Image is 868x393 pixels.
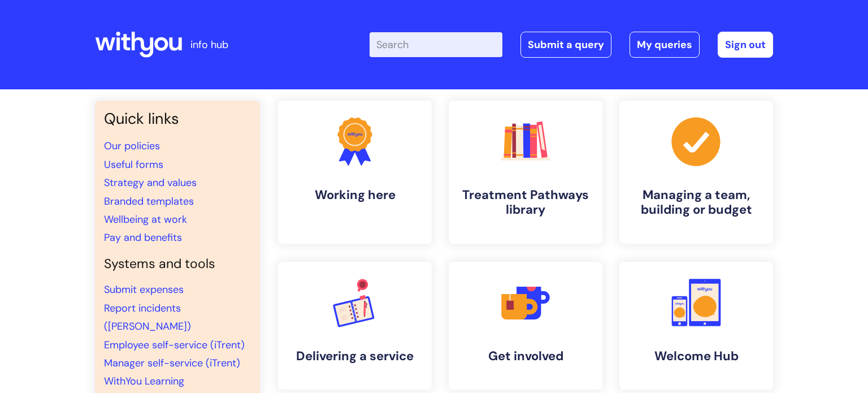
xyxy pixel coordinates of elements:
a: Manager self-service (iTrent) [104,356,240,370]
a: Pay and benefits [104,231,182,244]
a: Branded templates [104,195,194,208]
a: Report incidents ([PERSON_NAME]) [104,301,191,333]
p: info hub [190,36,228,54]
h4: Welcome Hub [628,349,764,364]
a: Employee self-service (iTrent) [104,338,245,352]
a: Treatment Pathways library [449,101,602,244]
h4: Working here [287,188,423,202]
a: Strategy and values [104,176,197,189]
a: WithYou Learning [104,374,184,388]
a: My queries [630,32,700,58]
a: Working here [278,101,432,244]
a: Submit expenses [104,283,184,296]
h4: Delivering a service [287,349,423,364]
a: Submit a query [520,32,611,58]
a: Get involved [449,262,602,390]
a: Useful forms [104,158,163,171]
a: Delivering a service [278,262,432,390]
div: | - [370,32,773,58]
input: Search [370,32,502,57]
h3: Quick links [104,110,251,128]
a: Welcome Hub [619,262,773,390]
a: Sign out [718,32,773,58]
h4: Systems and tools [104,256,251,272]
h4: Managing a team, building or budget [628,188,764,218]
a: Our policies [104,139,160,153]
a: Wellbeing at work [104,213,187,226]
h4: Get involved [458,349,593,364]
h4: Treatment Pathways library [458,188,593,218]
a: Managing a team, building or budget [619,101,773,244]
